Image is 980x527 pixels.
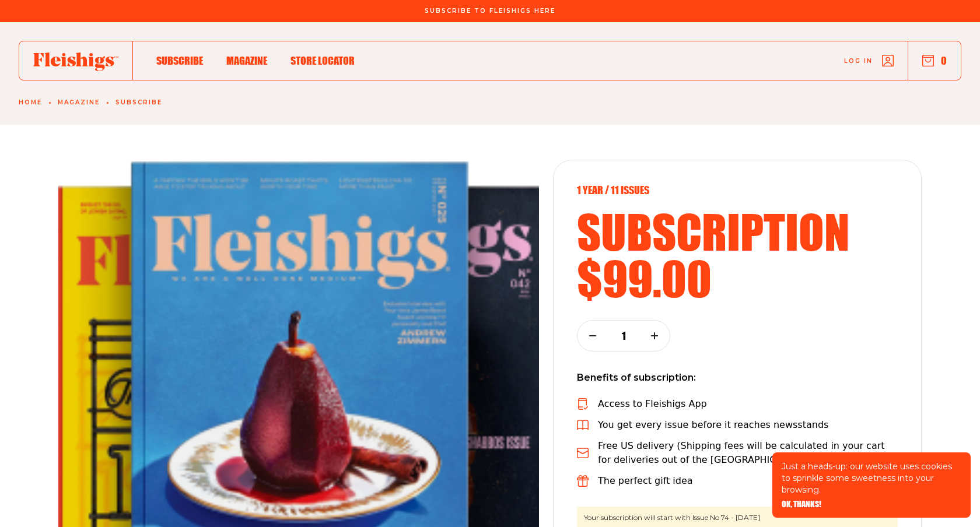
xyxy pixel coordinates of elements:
[577,255,898,301] h2: $99.00
[782,461,961,496] p: Just a heads-up: our website uses cookies to sprinkle some sweetness into your browsing.
[156,54,203,67] span: Subscribe
[577,370,898,385] p: Benefits of subscription:
[226,54,267,67] span: Magazine
[616,329,631,342] p: 1
[156,52,203,68] a: Subscribe
[844,57,873,65] span: Log in
[58,99,100,106] a: Magazine
[422,8,558,13] a: Subscribe To Fleishigs Here
[598,397,707,411] p: Access to Fleishigs App
[425,8,555,15] span: Subscribe To Fleishigs Here
[19,99,42,106] a: Home
[598,418,828,432] p: You get every issue before it reaches newsstands
[226,52,267,68] a: Magazine
[598,474,693,488] p: The perfect gift idea
[922,54,947,67] button: 0
[782,500,821,508] button: OK, THANKS!
[577,184,898,196] p: 1 year / 11 Issues
[844,55,894,66] a: Log in
[598,439,898,467] p: Free US delivery (Shipping fees will be calculated in your cart for deliveries out of the [GEOGRA...
[290,54,355,67] span: Store locator
[577,208,898,255] h2: subscription
[290,52,355,68] a: Store locator
[116,99,162,106] a: Subscribe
